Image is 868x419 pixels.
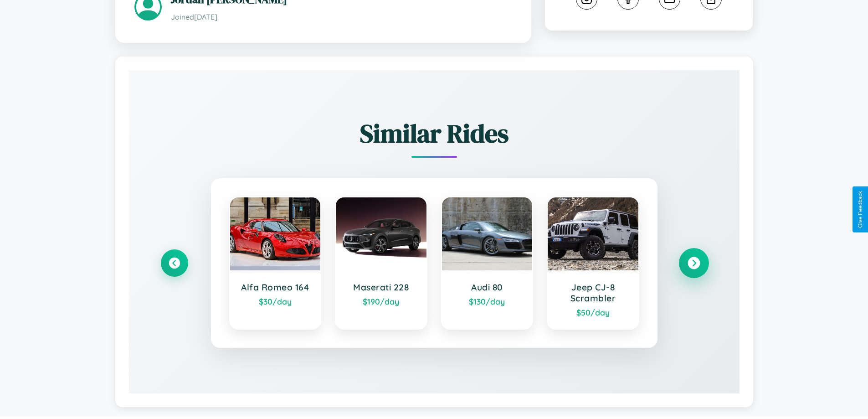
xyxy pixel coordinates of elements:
[451,296,524,306] div: $ 130 /day
[161,116,708,151] h2: Similar Rides
[441,197,534,330] a: Audi 80$130/day
[547,197,639,330] a: Jeep CJ-8 Scrambler$50/day
[557,282,629,304] h3: Jeep CJ-8 Scrambler
[345,282,417,293] h3: Maserati 228
[857,191,863,228] div: Give Feedback
[557,307,629,317] div: $ 50 /day
[229,197,322,330] a: Alfa Romeo 164$30/day
[335,197,427,330] a: Maserati 228$190/day
[345,296,417,306] div: $ 190 /day
[239,296,312,306] div: $ 30 /day
[451,282,524,293] h3: Audi 80
[239,282,312,293] h3: Alfa Romeo 164
[171,10,512,24] p: Joined [DATE]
